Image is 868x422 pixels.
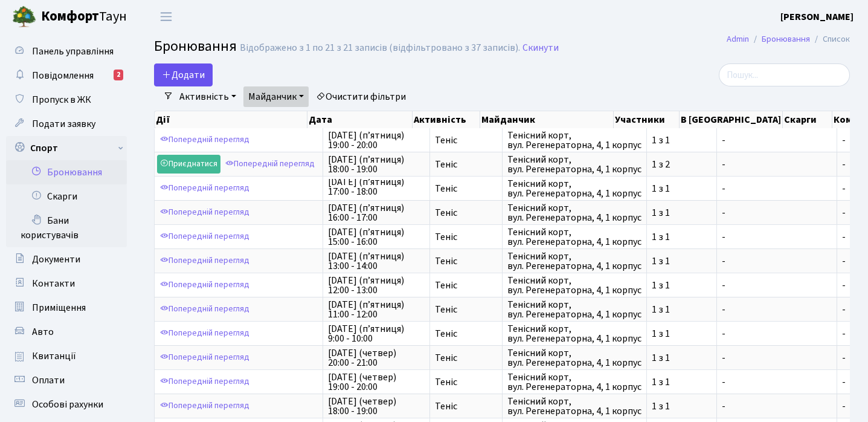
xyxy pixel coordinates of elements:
[435,135,497,145] span: Теніс
[157,252,252,270] a: Попередній перегляд
[709,27,868,52] nav: breadcrumb
[507,300,641,319] span: Тенісний корт, вул. Регенераторна, 4, 1 корпус
[722,329,832,339] span: -
[175,86,241,107] a: Активність
[154,36,237,57] span: Бронювання
[507,348,641,368] span: Тенісний корт, вул. Регенераторна, 4, 1 корпус
[157,227,252,246] a: Попередній перегляд
[12,5,36,29] img: logo.png
[32,349,76,363] span: Квитанції
[727,33,749,45] a: Admin
[157,324,252,343] a: Попередній перегляд
[32,93,91,106] span: Пропуск в ЖК
[413,111,480,128] th: Активність
[6,63,127,88] a: Повідомлення2
[328,372,425,392] span: [DATE] (четвер) 19:00 - 20:00
[41,7,99,26] b: Комфорт
[41,7,127,27] span: Таун
[328,131,425,150] span: [DATE] (п’ятниця) 19:00 - 20:00
[722,281,832,290] span: -
[157,348,252,367] a: Попередній перегляд
[155,111,307,128] th: Дії
[780,10,854,24] b: [PERSON_NAME]
[328,203,425,222] span: [DATE] (п’ятниця) 16:00 - 17:00
[32,45,114,58] span: Панель управління
[157,155,220,174] a: Приєднатися
[6,368,127,392] a: Оплати
[435,184,497,193] span: Теніс
[480,111,614,128] th: Майданчик
[240,42,520,54] div: Відображено з 1 по 21 з 21 записів (відфільтровано з 37 записів).
[722,232,832,242] span: -
[722,401,832,411] span: -
[652,281,712,290] span: 1 з 1
[722,353,832,363] span: -
[652,377,712,387] span: 1 з 1
[32,253,80,266] span: Документи
[722,208,832,218] span: -
[157,203,252,222] a: Попередній перегляд
[652,305,712,314] span: 1 з 1
[32,301,86,314] span: Приміщення
[6,39,127,63] a: Панель управління
[6,344,127,368] a: Квитанції
[780,10,854,24] a: [PERSON_NAME]
[722,256,832,266] span: -
[762,33,810,45] a: Бронювання
[652,353,712,363] span: 1 з 1
[435,377,497,387] span: Теніс
[311,86,411,107] a: Очистити фільтри
[507,203,641,222] span: Тенісний корт, вул. Регенераторна, 4, 1 корпус
[507,397,641,416] span: Тенісний корт, вул. Регенераторна, 4, 1 корпус
[435,305,497,314] span: Теніс
[722,305,832,314] span: -
[722,184,832,193] span: -
[719,63,850,86] input: Пошук...
[328,348,425,368] span: [DATE] (четвер) 20:00 - 21:00
[652,160,712,169] span: 1 з 2
[32,374,65,387] span: Оплати
[507,179,641,198] span: Тенісний корт, вул. Регенераторна, 4, 1 корпус
[328,227,425,247] span: [DATE] (п’ятниця) 15:00 - 16:00
[680,111,783,128] th: В [GEOGRAPHIC_DATA]
[32,117,95,131] span: Подати заявку
[328,252,425,271] span: [DATE] (п’ятниця) 13:00 - 14:00
[435,232,497,242] span: Теніс
[32,325,54,339] span: Авто
[32,398,103,411] span: Особові рахунки
[157,179,252,198] a: Попередній перегляд
[6,184,127,209] a: Скарги
[722,160,832,169] span: -
[507,131,641,150] span: Тенісний корт, вул. Регенераторна, 4, 1 корпус
[507,227,641,247] span: Тенісний корт, вул. Регенераторна, 4, 1 корпус
[6,271,127,296] a: Контакти
[151,7,181,27] button: Переключити навігацію
[722,377,832,387] span: -
[435,353,497,363] span: Теніс
[652,256,712,266] span: 1 з 1
[6,160,127,184] a: Бронювання
[722,135,832,145] span: -
[328,155,425,174] span: [DATE] (п’ятниця) 18:00 - 19:00
[6,112,127,136] a: Подати заявку
[307,111,413,128] th: Дата
[6,247,127,271] a: Документи
[328,179,425,198] span: [DATE] (п’ятниця) 17:00 - 18:00
[157,300,252,319] a: Попередній перегляд
[157,397,252,415] a: Попередній перегляд
[435,208,497,218] span: Теніс
[652,135,712,145] span: 1 з 1
[435,329,497,339] span: Теніс
[435,281,497,290] span: Теніс
[652,329,712,339] span: 1 з 1
[435,401,497,411] span: Теніс
[810,33,850,46] li: Список
[328,276,425,295] span: [DATE] (п’ятниця) 12:00 - 13:00
[507,252,641,271] span: Тенісний корт, вул. Регенераторна, 4, 1 корпус
[652,232,712,242] span: 1 з 1
[6,209,127,247] a: Бани користувачів
[32,69,94,82] span: Повідомлення
[783,111,832,128] th: Скарги
[614,111,680,128] th: Участники
[652,208,712,218] span: 1 з 1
